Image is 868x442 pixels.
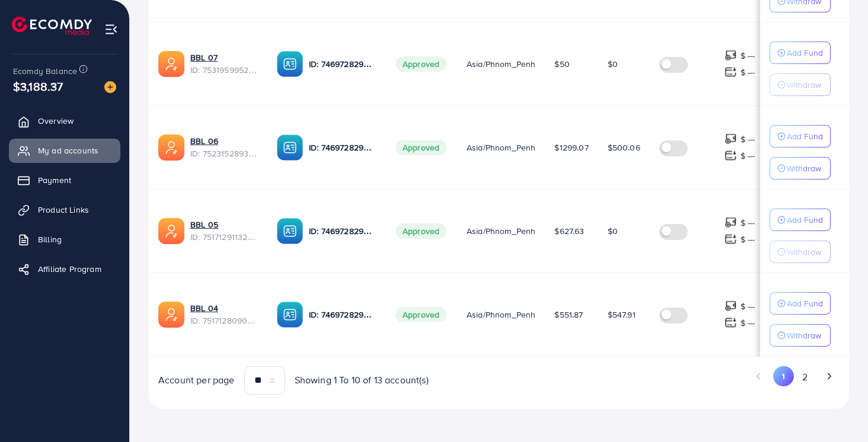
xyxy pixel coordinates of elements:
[741,316,755,330] p: $ ---
[770,241,831,263] button: Withdraw
[158,218,184,244] img: ic-ads-acc.e4c84228.svg
[787,161,821,175] p: Withdraw
[725,300,737,312] img: top-up amount
[509,366,840,388] ul: Pagination
[773,366,794,386] button: Go to page 1
[725,316,737,329] img: top-up amount
[9,109,120,133] a: Overview
[309,224,376,238] p: ID: 7469728292632018945
[395,56,446,72] span: Approved
[787,78,821,92] p: Withdraw
[741,216,755,230] p: $ ---
[770,157,831,180] button: Withdraw
[277,218,303,244] img: ic-ba-acc.ded83a64.svg
[741,232,755,246] p: $ ---
[38,145,98,156] span: My ad accounts
[309,140,376,155] p: ID: 7469728292632018945
[277,302,303,328] img: ic-ba-acc.ded83a64.svg
[38,174,71,186] span: Payment
[608,142,640,153] span: $500.06
[770,292,831,315] button: Add Fund
[295,373,429,387] span: Showing 1 To 10 of 13 account(s)
[819,366,840,386] button: Go to next page
[467,58,535,70] span: Asia/Phnom_Penh
[818,389,859,433] iframe: Chat
[190,219,258,243] div: <span class='underline'>BBL 05</span></br>7517129113271091201
[190,64,258,76] span: ID: 7531959952907337735
[741,299,755,313] p: $ ---
[741,49,755,63] p: $ ---
[608,58,618,70] span: $0
[395,307,446,322] span: Approved
[395,223,446,239] span: Approved
[467,142,535,153] span: Asia/Phnom_Penh
[190,52,258,63] a: BBL 07
[38,115,74,127] span: Overview
[741,149,755,163] p: $ ---
[190,315,258,326] span: ID: 7517128090548633607
[794,366,815,388] button: Go to page 2
[725,49,737,62] img: top-up amount
[770,125,831,148] button: Add Fund
[309,57,376,71] p: ID: 7469728292632018945
[190,302,258,314] a: BBL 04
[9,228,120,251] a: Billing
[770,324,831,347] button: Withdraw
[608,225,618,237] span: $0
[741,65,755,79] p: $ ---
[9,168,120,192] a: Payment
[725,133,737,145] img: top-up amount
[190,219,258,230] a: BBL 05
[554,225,584,237] span: $627.63
[104,23,118,36] img: menu
[13,78,63,95] span: $3,188.37
[395,140,446,155] span: Approved
[158,134,184,161] img: ic-ads-acc.e4c84228.svg
[277,134,303,161] img: ic-ba-acc.ded83a64.svg
[787,129,823,143] p: Add Fund
[787,296,823,310] p: Add Fund
[190,231,258,243] span: ID: 7517129113271091201
[554,309,583,321] span: $551.87
[38,233,62,245] span: Billing
[467,225,535,237] span: Asia/Phnom_Penh
[158,302,184,328] img: ic-ads-acc.e4c84228.svg
[277,51,303,77] img: ic-ba-acc.ded83a64.svg
[554,58,569,70] span: $50
[190,52,258,76] div: <span class='underline'>BBL 07</span></br>7531959952907337735
[787,46,823,60] p: Add Fund
[190,135,258,159] div: <span class='underline'>BBL 06</span></br>7523152893747363856
[725,66,737,78] img: top-up amount
[13,65,77,77] span: Ecomdy Balance
[725,149,737,162] img: top-up amount
[608,309,636,321] span: $547.91
[770,73,831,96] button: Withdraw
[741,132,755,146] p: $ ---
[104,81,116,93] img: image
[158,373,235,387] span: Account per page
[9,198,120,222] a: Product Links
[787,328,821,342] p: Withdraw
[190,148,258,159] span: ID: 7523152893747363856
[158,51,184,77] img: ic-ads-acc.e4c84228.svg
[309,308,376,322] p: ID: 7469728292632018945
[12,17,92,35] img: logo
[770,41,831,64] button: Add Fund
[787,245,821,259] p: Withdraw
[725,233,737,245] img: top-up amount
[554,142,588,153] span: $1299.07
[725,216,737,229] img: top-up amount
[9,257,120,281] a: Affiliate Program
[467,309,535,321] span: Asia/Phnom_Penh
[9,139,120,162] a: My ad accounts
[38,263,101,275] span: Affiliate Program
[38,204,89,216] span: Product Links
[787,213,823,227] p: Add Fund
[190,135,258,147] a: BBL 06
[770,209,831,231] button: Add Fund
[190,302,258,326] div: <span class='underline'>BBL 04</span></br>7517128090548633607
